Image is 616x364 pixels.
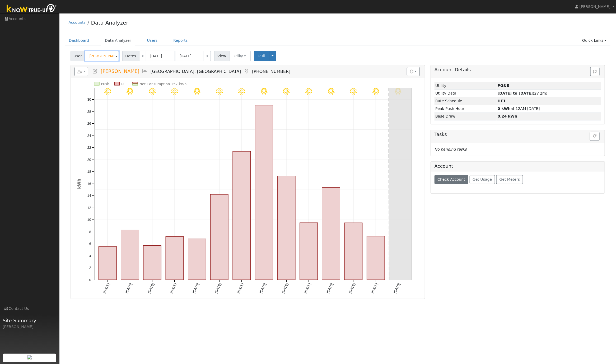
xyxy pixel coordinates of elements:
text: [DATE] [281,283,289,294]
strong: 0 kWh [498,106,511,111]
text: [DATE] [303,283,311,294]
rect: onclick="" [121,230,139,280]
a: Data Analyzer [101,36,135,45]
img: retrieve [27,355,32,360]
text: 30 [87,97,91,101]
a: Data Analyzer [91,20,128,26]
h5: Tasks [435,132,601,137]
button: Refresh [590,132,600,141]
i: 9/02 - Clear [283,88,290,95]
rect: onclick="" [210,194,228,280]
text: [DATE] [393,283,401,294]
rect: onclick="" [300,223,318,280]
span: [PERSON_NAME] [580,4,610,9]
rect: onclick="" [255,105,273,280]
td: Peak Push Hour [435,105,497,113]
i: 9/03 - Clear [305,88,312,95]
rect: onclick="" [367,236,385,280]
td: Base Draw [435,113,497,120]
span: (2y 2m) [498,91,548,95]
i: 9/01 - Clear [261,88,267,95]
text: 20 [87,158,91,162]
i: 9/04 - Clear [328,88,334,95]
i: 8/28 - Clear [171,88,178,95]
h5: Account [435,164,453,169]
a: > [204,51,211,61]
text: Pull [121,82,128,86]
button: Check Account [435,175,468,184]
td: Rate Schedule [435,97,497,105]
strong: ID: 17235658, authorized: 08/29/25 [498,83,509,88]
img: Know True-Up [4,3,59,15]
i: 8/31 - Clear [238,88,245,95]
i: 8/29 - Clear [194,88,200,95]
text: 18 [87,170,91,174]
i: 8/26 - Clear [127,88,133,95]
text: 26 [87,122,91,125]
text: [DATE] [192,283,200,294]
span: Check Account [437,177,465,181]
a: Dashboard [65,36,93,45]
text: 16 [87,182,91,186]
a: Multi-Series Graph [142,69,148,74]
a: Reports [169,36,192,45]
text: [DATE] [326,283,334,294]
a: < [139,51,146,61]
a: Map [244,69,249,74]
text: 0 [89,278,91,282]
i: 8/30 - Clear [216,88,222,95]
text: 10 [87,218,91,222]
span: View [214,51,229,61]
rect: onclick="" [233,151,251,280]
span: [PERSON_NAME] [101,69,139,74]
span: [GEOGRAPHIC_DATA], [GEOGRAPHIC_DATA] [151,69,241,74]
text: 24 [87,134,91,138]
text: [DATE] [125,283,133,294]
span: Get Usage [473,177,492,181]
text: [DATE] [147,283,155,294]
rect: onclick="" [277,176,295,280]
button: Pull [254,51,269,61]
strong: H [498,99,506,103]
a: Accounts [69,20,86,25]
rect: onclick="" [166,237,184,280]
text: [DATE] [102,283,110,294]
text: [DATE] [169,283,178,294]
div: [PERSON_NAME] [3,324,57,330]
text: [DATE] [214,283,222,294]
span: Get Meters [500,177,520,181]
i: 9/06 - Clear [372,88,379,95]
td: Utility Data [435,90,497,97]
strong: [DATE] to [DATE] [498,91,533,95]
text: Push [101,82,109,86]
text: 12 [87,206,91,210]
text: [DATE] [348,283,356,294]
rect: onclick="" [99,246,116,280]
text: Net Consumption 157 kWh [139,82,187,86]
rect: onclick="" [344,223,362,280]
rect: onclick="" [188,239,206,280]
i: 8/27 - Clear [149,88,156,95]
text: [DATE] [236,283,245,294]
text: [DATE] [370,283,379,294]
text: 6 [89,242,91,246]
text: 22 [87,146,91,150]
a: Edit User (36393) [92,69,98,74]
a: Quick Links [578,36,610,45]
text: [DATE] [259,283,267,294]
text: 8 [89,230,91,234]
text: 2 [89,266,91,270]
h5: Account Details [435,67,601,73]
span: [PHONE_NUMBER] [252,69,290,74]
strong: 0.24 kWh [498,114,517,118]
td: Utility [435,82,497,90]
i: 9/05 - Clear [350,88,357,95]
span: Site Summary [3,317,57,324]
rect: onclick="" [143,246,161,280]
i: 8/25 - Clear [104,88,111,95]
text: 28 [87,110,91,114]
text: kWh [77,179,82,189]
i: No pending tasks [435,147,467,151]
span: Pull [258,54,265,58]
button: Issue History [590,67,600,76]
